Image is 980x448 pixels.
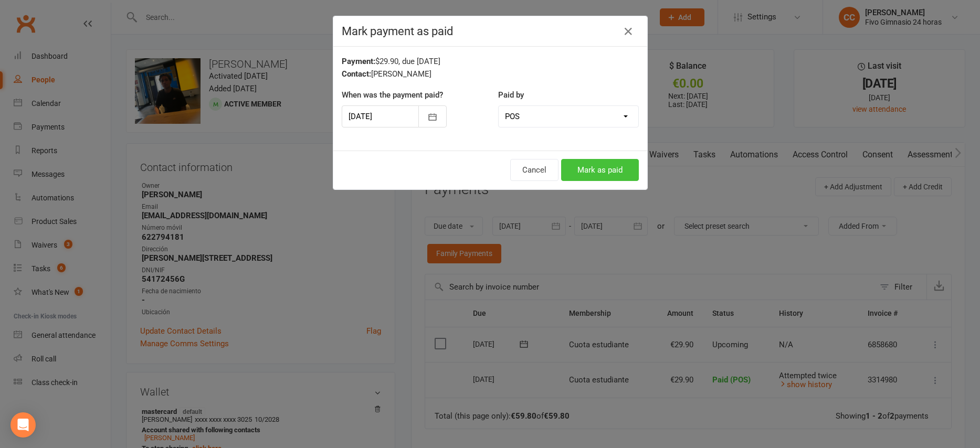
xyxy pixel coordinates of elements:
[342,69,371,79] strong: Contact:
[342,89,443,101] label: When was the payment paid?
[561,159,639,181] button: Mark as paid
[510,159,559,181] button: Cancel
[342,25,639,38] h4: Mark payment as paid
[10,412,36,438] div: Open Intercom Messenger
[342,68,639,80] div: [PERSON_NAME]
[498,89,524,101] label: Paid by
[342,57,375,66] strong: Payment:
[620,23,637,40] button: Close
[342,55,639,68] div: $29.90, due [DATE]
